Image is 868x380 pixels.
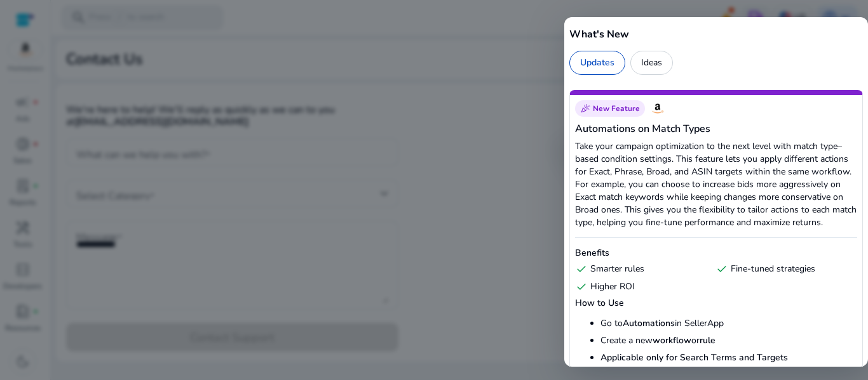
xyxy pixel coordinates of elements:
[700,334,715,346] strong: rule
[623,317,675,329] strong: Automations
[600,351,788,364] strong: Applicable only for Search Terms and Targets
[575,121,857,136] h5: Automations on Match Types
[650,101,665,116] img: Amazon
[575,297,857,310] h6: How to Use
[575,263,588,275] span: check
[600,317,857,330] li: Go to in SellerApp
[715,263,728,275] span: check
[715,263,851,275] div: Fine-tuned strategies
[575,263,710,275] div: Smarter rules
[600,334,857,347] li: Create a new or
[575,247,857,259] h6: Benefits
[653,334,691,346] strong: workflow
[575,280,588,293] span: check
[569,27,863,42] h5: What's New
[580,103,590,114] span: celebration
[630,51,673,75] div: Ideas
[575,140,857,229] p: Take your campaign optimization to the next level with match type–based condition settings. This ...
[593,103,640,114] span: New Feature
[575,280,710,293] div: Higher ROI
[569,51,625,75] div: Updates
